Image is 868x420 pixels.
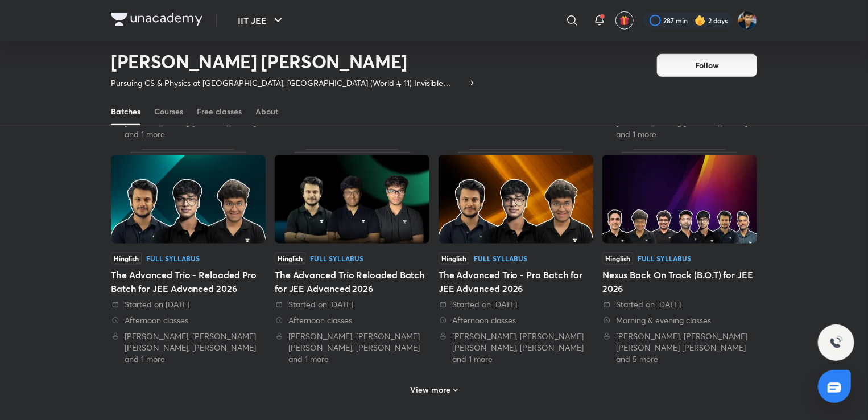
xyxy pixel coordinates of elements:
h6: View more [411,384,451,396]
img: Thumbnail [602,155,757,244]
div: The Advanced Trio - Pro Batch for JEE Advanced 2026 [439,268,593,295]
img: Thumbnail [275,155,429,244]
img: ttu [829,336,843,349]
div: Full Syllabus [146,255,200,262]
span: Hinglish [602,252,633,265]
img: avatar [619,15,630,26]
p: Pursuing CS & Physics at [GEOGRAPHIC_DATA], [GEOGRAPHIC_DATA] (World # 11) Invisible Mechanics - ... [111,77,468,89]
div: Started on 15 Dec 2024 [439,299,593,310]
button: IIT JEE [231,9,292,32]
img: Thumbnail [111,155,266,244]
span: Follow [695,60,719,71]
div: The Advanced Trio Reloaded Batch for JEE Advanced 2026 [275,268,429,295]
div: Nexus Back On Track (B.O.T) for JEE 2026 [602,149,757,365]
div: Started on 13 Aug 2025 [602,299,757,310]
span: Hinglish [275,252,305,265]
button: avatar [615,11,634,30]
button: Follow [657,54,757,77]
div: Full Syllabus [474,255,527,262]
img: Company Logo [111,13,202,26]
div: The Advanced Trio - Reloaded Pro Batch for JEE Advanced 2026 [111,149,266,365]
img: Thumbnail [439,155,593,244]
div: Full Syllabus [638,255,691,262]
a: Company Logo [111,13,202,29]
a: Courses [154,98,183,125]
span: Hinglish [439,252,469,265]
div: Nexus Back On Track (B.O.T) for JEE 2026 [602,268,757,295]
a: Free classes [197,98,242,125]
div: Courses [154,106,183,117]
div: Batches [111,106,140,117]
div: Afternoon classes [275,315,429,326]
div: Morning & evening classes [602,315,757,326]
h2: [PERSON_NAME] [PERSON_NAME] [111,50,477,73]
img: streak [695,15,706,26]
span: Hinglish [111,252,142,265]
div: Started on 15 Dec 2024 [111,299,266,310]
div: The Advanced Trio Reloaded Batch for JEE Advanced 2026 [275,149,429,365]
div: Vishal Singh, Aditya Kumar Jha, Sandal Agarwal and 1 more [439,331,593,365]
div: Vishal Singh, Aditya Kumar Jha, Arvind Kalia and 5 more [602,331,757,365]
div: Free classes [197,106,242,117]
div: The Advanced Trio - Pro Batch for JEE Advanced 2026 [439,149,593,365]
div: Full Syllabus [310,255,363,262]
img: SHREYANSH GUPTA [738,11,757,30]
div: Vishal Singh, Aditya Kumar Jha, Sandal Agarwal and 1 more [111,331,266,365]
div: Afternoon classes [439,315,593,326]
div: Vishal Singh, Aditya Kumar Jha, Sandal Agarwal and 1 more [275,331,429,365]
div: Started on 15 Dec 2024 [275,299,429,310]
div: About [255,106,278,117]
div: The Advanced Trio - Reloaded Pro Batch for JEE Advanced 2026 [111,268,266,295]
a: About [255,98,278,125]
div: Afternoon classes [111,315,266,326]
a: Batches [111,98,140,125]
